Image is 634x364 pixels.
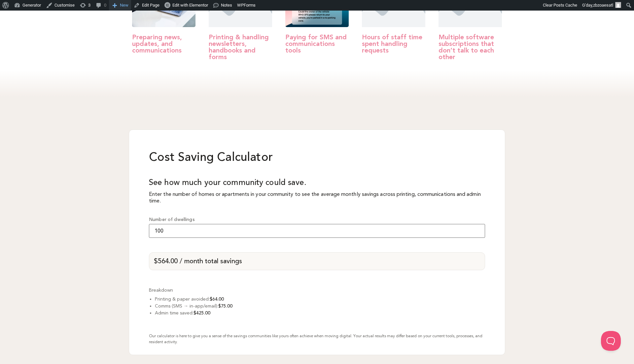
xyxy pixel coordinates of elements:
h5: Paying for SMS and communications tools​ [285,34,349,54]
label: Number of dwellings [149,217,485,222]
h2: Cost Saving Calculator [149,150,485,164]
span: zbzoaesatl [593,3,613,8]
li: Comms (SMS → in-app/email): [155,303,485,309]
h5: Multiple software subscriptions that don’t talk to each othe​r [439,34,502,60]
div: Breakdown [149,287,485,294]
strong: $75.00 [218,303,232,309]
h4: See how much your community could save. [149,178,485,188]
li: Admin time saved: [155,309,485,316]
strong: $425.00 [194,310,210,316]
h5: Preparing news, updates, and communications [132,34,195,54]
strong: $64.00 [210,296,224,302]
div: Our calculator is here to give you a sense of the savings communities like yours often achieve wh... [149,333,485,345]
div: $564.00 / month total savings [149,252,485,270]
h5: Printing & handling newsletters, handbooks and forms [209,34,272,60]
p: Enter the number of homes or apartments in your community to see the average monthly savings acro... [149,191,485,204]
li: Printing & paper avoided: [155,296,485,303]
h5: Hours of staff time spent handling requests [362,34,425,54]
span: Edit with Elementor [172,3,208,8]
iframe: Toggle Customer Support [601,331,621,351]
input: e.g. 200 [149,224,485,238]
